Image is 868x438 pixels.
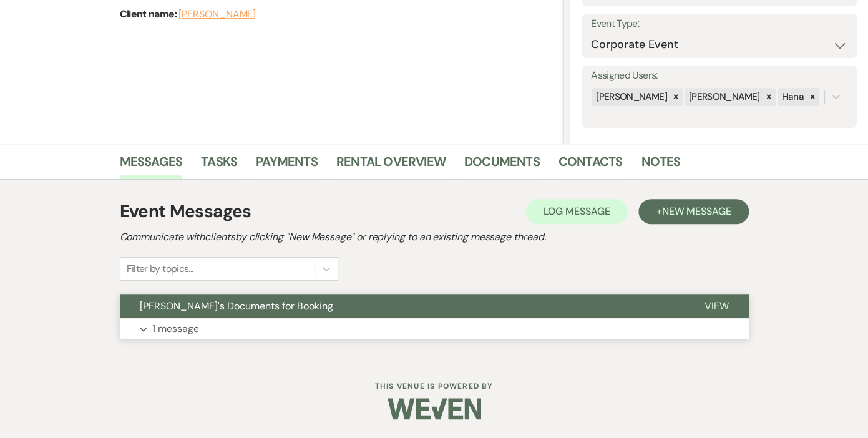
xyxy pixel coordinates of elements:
[256,152,318,179] a: Payments
[525,199,627,224] button: Log Message
[641,152,680,179] a: Notes
[178,9,256,19] button: [PERSON_NAME]
[638,199,748,224] button: +New Message
[558,152,623,179] a: Contacts
[778,88,806,106] div: Hana
[201,152,237,179] a: Tasks
[685,88,762,106] div: [PERSON_NAME]
[591,15,847,33] label: Event Type:
[464,152,540,179] a: Documents
[388,387,481,431] img: Weven Logo
[120,294,685,318] button: [PERSON_NAME]'s Documents for Booking
[120,318,749,339] button: 1 message
[127,261,193,276] div: Filter by topics...
[685,294,749,318] button: View
[120,7,179,21] span: Client name:
[336,152,446,179] a: Rental Overview
[152,321,199,337] p: 1 message
[140,299,333,313] span: [PERSON_NAME]'s Documents for Booking
[120,152,183,179] a: Messages
[592,88,669,106] div: [PERSON_NAME]
[661,205,731,218] span: New Message
[591,67,847,85] label: Assigned Users:
[543,205,610,218] span: Log Message
[705,299,729,313] span: View
[120,198,251,225] h1: Event Messages
[120,230,749,245] h2: Communicate with clients by clicking "New Message" or replying to an existing message thread.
